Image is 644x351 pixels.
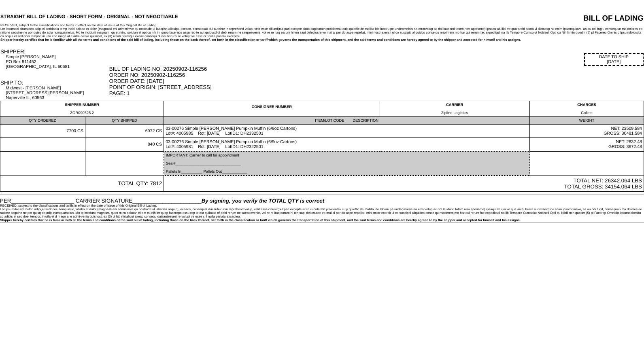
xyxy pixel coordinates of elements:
td: NET: 23509.584 GROSS: 30481.584 [530,125,644,138]
div: SHIP TO: [0,80,108,86]
td: 6972 CS [85,125,164,138]
div: Simple [PERSON_NAME] PO Box 811452 [GEOGRAPHIC_DATA], IL 60681 [6,55,108,69]
div: DATE TO SHIP [DATE] [584,53,644,66]
td: TOTAL NET: 26342.064 LBS TOTAL GROSS: 34154.064 LBS [164,175,644,192]
div: Midwest - [PERSON_NAME] [STREET_ADDRESS][PERSON_NAME] Naperville IL, 60563 [6,86,108,100]
td: 7700 CS [0,125,85,138]
div: Shipper hereby certifies that he is familiar with all the terms and conditions of the said bill o... [0,38,644,42]
div: BILL OF LADING [472,14,644,23]
span: By signing, you verify the TOTAL QTY is correct [202,198,324,204]
td: 03-00276 Simple [PERSON_NAME] Pumpkin Muffin (6/9oz Cartons) Lot#: 4005985 Rct: [DATE] LotID1: DH... [164,125,530,138]
td: CHARGES [530,101,644,117]
div: BILL OF LADING NO: 20250902-116256 ORDER NO: 20250902-116256 ORDER DATE: [DATE] POINT OF ORIGIN: ... [109,66,644,96]
div: ZOR090525.2 [2,111,162,115]
td: WEIGHT [530,117,644,125]
td: 03-00276 Simple [PERSON_NAME] Pumpkin Muffin (6/9oz Cartons) Lot#: 4005981 Rct: [DATE] LotID1: DH... [164,138,530,152]
td: NET: 2832.48 GROSS: 3672.48 [530,138,644,152]
td: CONSIGNEE NUMBER [164,101,380,117]
div: Collect [531,111,642,115]
td: ITEM/LOT CODE DESCRIPTION [164,117,530,125]
div: Zipline Logistics [382,111,528,115]
td: QTY ORDERED [0,117,85,125]
td: QTY SHIPPED [85,117,164,125]
td: TOTAL QTY: 7812 [0,175,164,192]
td: 840 CS [85,138,164,152]
div: SHIPPER: [0,49,108,55]
td: SHIPPER NUMBER [0,101,164,117]
td: CARRIER [380,101,529,117]
td: IMPORTANT: Carrier to call for appointment Seal#_______________________________ Pallets In_______... [164,151,530,175]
